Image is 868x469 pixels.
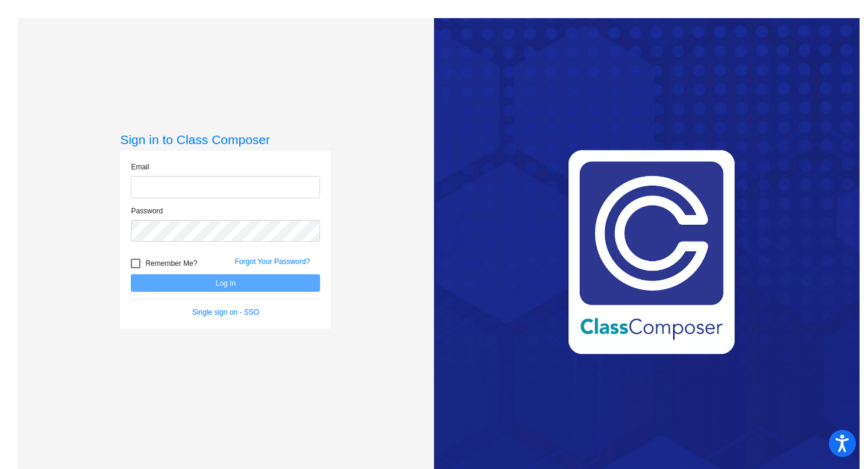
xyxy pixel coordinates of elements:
h3: Sign in to Class Composer [120,132,331,147]
a: Single sign on - SSO [192,308,259,316]
a: Forgot Your Password? [234,257,310,266]
label: Email [131,162,149,172]
span: Remember Me? [145,256,197,271]
label: Password [131,206,163,216]
button: Log In [131,274,320,292]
